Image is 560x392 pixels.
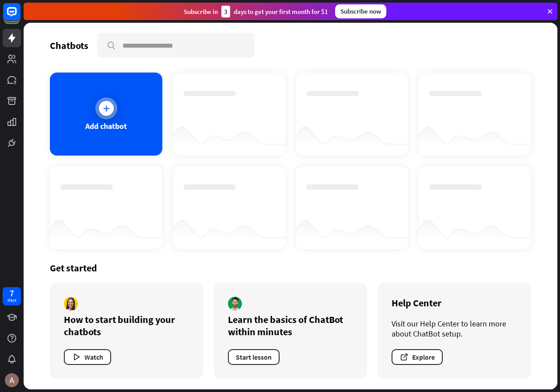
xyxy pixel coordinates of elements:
div: Visit our Help Center to learn more about ChatBot setup. [392,319,517,339]
button: Open LiveChat chat widget [7,3,33,30]
button: Explore [392,349,443,365]
div: How to start building your chatbots [64,313,189,338]
div: Get started [50,262,531,274]
div: Chatbots [50,39,88,52]
div: Add chatbot [85,121,127,131]
div: 3 [221,6,230,17]
button: Start lesson [228,349,280,365]
div: Learn the basics of ChatBot within minutes [228,313,353,338]
div: Subscribe in days to get your first month for $1 [184,6,328,17]
div: 7 [10,289,14,297]
div: Subscribe now [335,4,386,18]
a: 7 days [3,287,21,305]
div: Help Center [392,297,517,309]
div: days [7,297,16,303]
button: Watch [64,349,111,365]
img: author [228,297,242,311]
img: author [64,297,78,311]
